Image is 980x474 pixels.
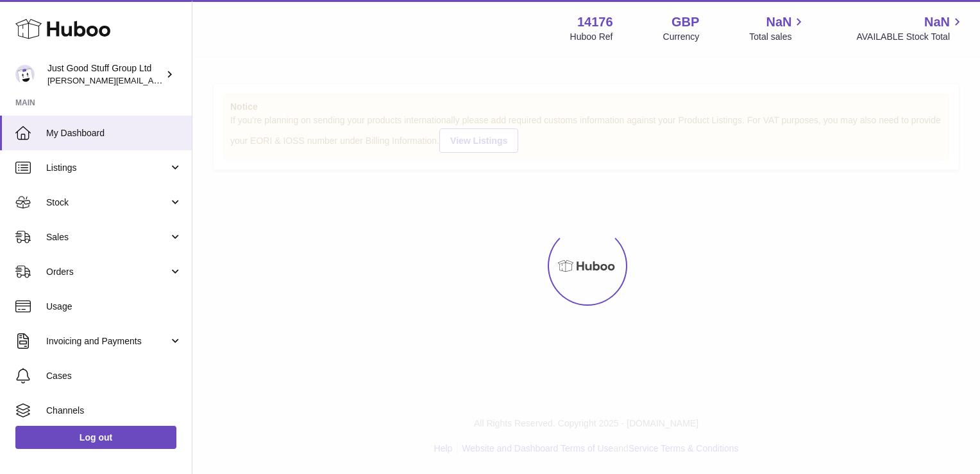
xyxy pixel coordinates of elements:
div: Just Good Stuff Group Ltd [47,62,163,87]
a: Log out [15,426,176,449]
span: Usage [46,301,182,313]
span: Cases [46,370,182,382]
img: gordon@justgoodstuff.com [15,65,35,84]
div: Huboo Ref [570,31,613,43]
a: NaN AVAILABLE Stock Total [856,13,965,43]
strong: 14176 [577,13,613,31]
strong: GBP [672,13,699,31]
span: Sales [46,231,169,243]
span: Listings [46,162,169,174]
span: Channels [46,405,182,417]
span: Invoicing and Payments [46,335,169,347]
span: Stock [46,197,169,209]
span: Total sales [749,31,806,43]
a: NaN Total sales [749,13,806,43]
span: My Dashboard [46,127,182,139]
span: [PERSON_NAME][EMAIL_ADDRESS][DOMAIN_NAME] [47,75,257,85]
span: NaN [924,13,950,31]
span: Orders [46,266,169,278]
span: AVAILABLE Stock Total [856,31,965,43]
div: Currency [663,31,700,43]
span: NaN [766,13,791,31]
